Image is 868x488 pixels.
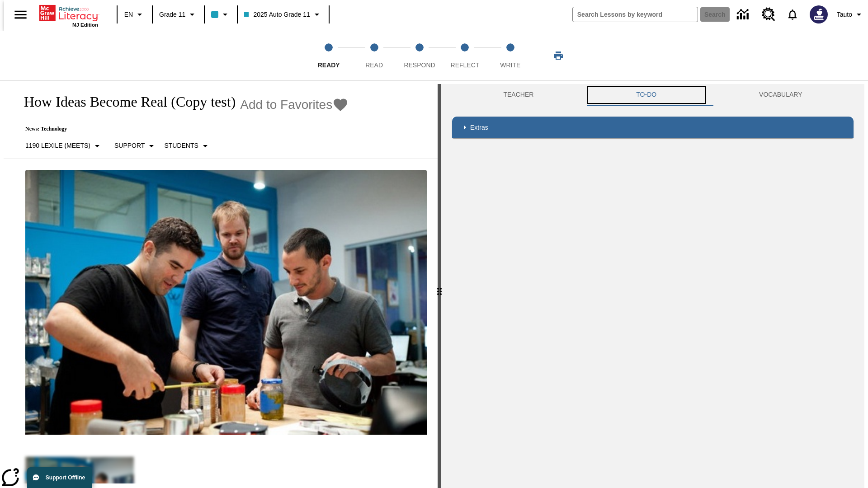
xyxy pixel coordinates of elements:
[585,84,708,106] button: TO-DO
[837,10,852,19] span: Tauto
[544,47,573,64] button: Print
[240,97,349,113] button: Add to Favorites - How Ideas Become Real (Copy test)
[470,123,488,132] p: Extras
[208,6,234,23] button: Class color is light blue. Change class color
[302,31,355,80] button: Ready step 1 of 5
[240,98,332,112] span: Add to Favorites
[731,2,756,27] a: Data Center
[7,1,34,28] button: Open side menu
[452,117,854,138] div: Extras
[120,6,149,23] button: Language: EN, Select a language
[804,3,833,26] button: Select a new avatar
[22,138,106,154] button: Select Lexile, 1190 Lexile (Meets)
[244,10,310,19] span: 2025 Auto Grade 11
[25,170,427,435] img: Quirky founder Ben Kaufman tests a new product with co-worker Gaz Brown and product inventor Jon ...
[451,61,480,69] span: Reflect
[756,2,781,27] a: Resource Center, Will open in new tab
[439,31,491,80] button: Reflect step 4 of 5
[438,84,441,488] div: Press Enter or Spacebar and then press right and left arrow keys to move the slider
[27,467,92,488] button: Support Offline
[348,31,400,80] button: Read step 2 of 5
[441,84,864,488] div: activity
[164,141,198,150] p: Students
[318,61,340,69] span: Ready
[573,7,698,22] input: search field
[14,126,349,132] p: News: Technology
[781,3,804,26] a: Notifications
[833,6,868,23] button: Profile/Settings
[156,6,201,23] button: Grade: Grade 11, Select a grade
[46,474,85,481] span: Support Offline
[14,94,236,110] h1: How Ideas Become Real (Copy test)
[404,61,435,69] span: Respond
[393,31,446,80] button: Respond step 3 of 5
[452,84,585,106] button: Teacher
[160,138,214,154] button: Select Student
[452,84,854,106] div: Instructional Panel Tabs
[39,3,98,28] div: Home
[500,61,520,69] span: Write
[4,84,438,483] div: reading
[708,84,854,106] button: VOCABULARY
[124,10,133,19] span: EN
[484,31,537,80] button: Write step 5 of 5
[241,6,325,23] button: Class: 2025 Auto Grade 11, Select your class
[114,141,145,150] p: Support
[111,138,160,154] button: Scaffolds, Support
[25,141,90,150] p: 1190 Lexile (Meets)
[810,5,828,23] img: Avatar
[72,22,98,28] span: NJ Edition
[159,10,185,19] span: Grade 11
[365,61,383,69] span: Read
